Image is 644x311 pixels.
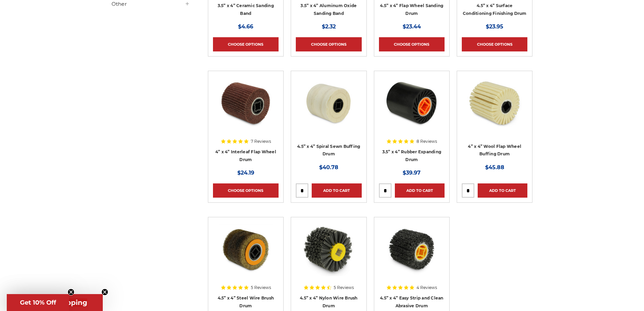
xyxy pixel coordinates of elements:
[238,23,253,30] span: $4.66
[237,170,254,176] span: $24.19
[302,222,356,276] img: 4.5 inch x 4 inch Abrasive nylon brush
[403,170,421,176] span: $39.97
[302,76,356,130] img: 4.5 Inch Muslin Spiral Sewn Buffing Drum
[218,3,274,16] a: 3.5” x 4” Ceramic Sanding Band
[219,76,273,130] img: 4 inch interleaf flap wheel drum
[385,222,439,276] img: 4.5 inch x 4 inch paint stripping drum
[416,139,437,143] span: 8 Reviews
[319,164,338,171] span: $40.78
[101,289,108,295] button: Close teaser
[468,144,521,157] a: 4” x 4” Wool Flap Wheel Buffing Drum
[379,222,445,288] a: 4.5 inch x 4 inch paint stripping drum
[20,299,56,306] span: Get 10% Off
[379,76,445,141] a: 3.5 inch rubber expanding drum for sanding belt
[300,295,358,308] a: 4.5” x 4” Nylon Wire Brush Drum
[395,183,445,198] a: Add to Cart
[486,23,503,30] span: $23.95
[219,222,273,276] img: 4.5 inch x 4 inch Abrasive steel wire brush
[382,149,442,162] a: 3.5” x 4” Rubber Expanding Drum
[7,294,69,311] div: Get 10% OffClose teaser
[462,76,527,141] a: 4 inch buffing and polishing drum
[68,289,74,295] button: Close teaser
[296,37,361,51] a: Choose Options
[416,286,437,290] span: 4 Reviews
[468,76,522,130] img: 4 inch buffing and polishing drum
[213,37,279,51] a: Choose Options
[215,149,276,162] a: 4” x 4” Interleaf Flap Wheel Drum
[213,76,279,141] a: 4 inch interleaf flap wheel drum
[334,286,354,290] span: 5 Reviews
[312,183,361,198] a: Add to Cart
[296,76,361,141] a: 4.5 Inch Muslin Spiral Sewn Buffing Drum
[462,37,527,51] a: Choose Options
[301,3,357,16] a: 3.5” x 4” Aluminum Oxide Sanding Band
[296,222,361,288] a: 4.5 inch x 4 inch Abrasive nylon brush
[380,295,444,308] a: 4.5” x 4” Easy Strip and Clean Abrasive Drum
[385,76,439,130] img: 3.5 inch rubber expanding drum for sanding belt
[213,222,279,288] a: 4.5 inch x 4 inch Abrasive steel wire brush
[213,183,279,198] a: Choose Options
[485,164,504,171] span: $45.88
[297,144,360,157] a: 4.5” x 4” Spiral Sewn Buffing Drum
[7,294,103,311] div: Get Free ShippingClose teaser
[380,3,443,16] a: 4.5” x 4” Flap Wheel Sanding Drum
[403,23,421,30] span: $23.44
[463,3,527,16] a: 4.5” x 4” Surface Conditioning Finishing Drum
[322,23,336,30] span: $2.32
[478,183,527,198] a: Add to Cart
[379,37,445,51] a: Choose Options
[218,295,274,308] a: 4.5” x 4” Steel Wire Brush Drum
[251,286,271,290] span: 5 Reviews
[251,139,271,143] span: 7 Reviews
